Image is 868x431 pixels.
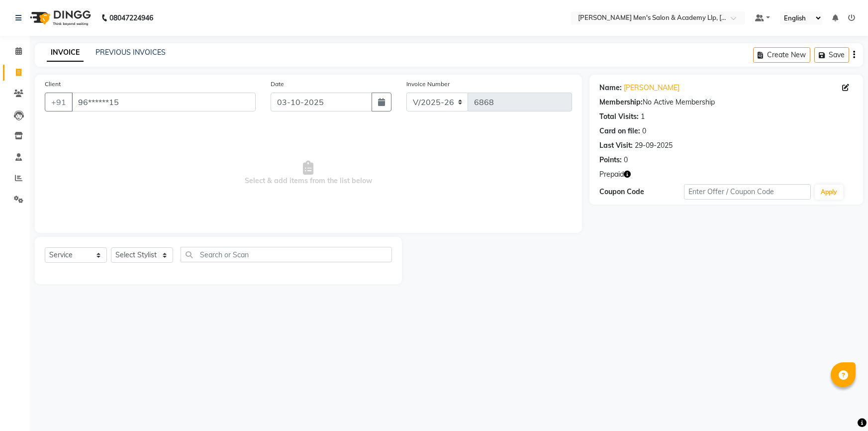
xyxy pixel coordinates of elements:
button: Apply [815,185,843,200]
div: Membership: [599,97,643,108]
div: Points: [599,155,622,165]
div: Coupon Code [599,187,684,197]
input: Enter Offer / Coupon Code [684,184,811,200]
a: INVOICE [47,44,84,62]
div: Total Visits: [599,111,639,122]
span: Select & add items from the list below [45,123,572,223]
b: 08047224946 [109,4,153,32]
button: Create New [753,47,810,63]
input: Search by Name/Mobile/Email/Code [72,93,256,111]
button: Save [814,47,849,63]
span: Prepaid [599,169,624,180]
label: Invoice Number [406,80,450,89]
div: 29-09-2025 [635,140,673,151]
img: logo [25,4,94,32]
div: Last Visit: [599,140,633,151]
label: Date [271,80,284,89]
iframe: chat widget [826,391,858,421]
div: 0 [642,126,646,136]
div: 1 [641,111,645,122]
label: Client [45,80,61,89]
a: [PERSON_NAME] [624,83,679,93]
input: Search or Scan [181,247,392,262]
button: +91 [45,93,73,111]
div: Card on file: [599,126,640,136]
div: No Active Membership [599,97,853,108]
a: PREVIOUS INVOICES [96,48,166,57]
div: 0 [624,155,628,165]
div: Name: [599,83,622,93]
